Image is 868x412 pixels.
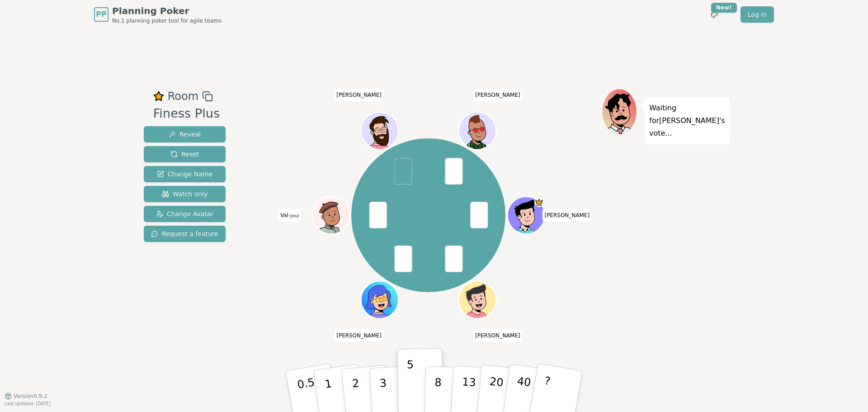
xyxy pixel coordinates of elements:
[144,206,226,222] button: Change Avatar
[334,89,384,101] span: Click to change your name
[542,209,592,222] span: Click to change your name
[153,104,220,123] div: Finess Plus
[278,209,301,222] span: Click to change your name
[5,401,51,406] span: Last updated: [DATE]
[144,186,226,202] button: Watch only
[144,126,226,142] button: Reveal
[741,6,774,23] a: Log in
[534,198,544,207] span: Alex is the host
[157,170,212,179] span: Change Name
[14,393,47,400] span: Version 0.9.2
[144,166,226,182] button: Change Name
[169,130,201,139] span: Reveal
[313,198,349,233] button: Click to change your avatar
[649,102,725,140] p: Waiting for [PERSON_NAME] 's vote...
[156,209,214,218] span: Change Avatar
[288,214,299,218] span: (you)
[153,88,164,104] button: Remove as favourite
[407,358,415,407] p: 5
[334,329,384,341] span: Click to change your name
[711,3,737,13] div: New!
[170,150,199,159] span: Reset
[5,393,47,400] button: Version0.9.2
[473,89,523,101] span: Click to change your name
[168,88,198,104] span: Room
[94,5,222,24] a: PPPlanning PokerNo.1 planning poker tool for agile teams
[112,17,222,24] span: No.1 planning poker tool for agile teams
[96,9,106,20] span: PP
[144,226,226,242] button: Request a feature
[151,229,218,238] span: Request a feature
[706,6,722,23] button: New!
[473,329,523,341] span: Click to change your name
[144,146,226,162] button: Reset
[162,189,208,199] span: Watch only
[112,5,222,17] span: Planning Poker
